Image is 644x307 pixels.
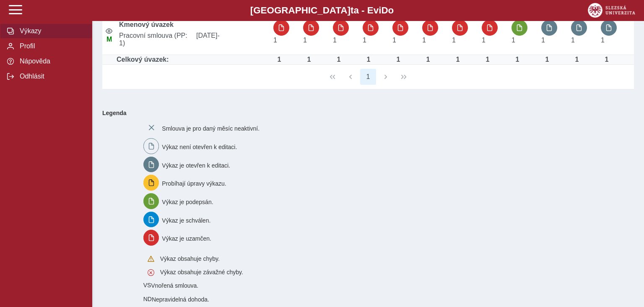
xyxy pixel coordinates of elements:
[99,106,631,120] b: Legenda
[360,56,377,63] div: Úvazek : 8 h / den. 40 h / týden.
[143,282,151,289] span: Smlouva vnořená do kmene
[422,37,426,44] span: Úvazek : 8 h / den. 40 h / týden.
[541,37,545,44] span: Úvazek : 8 h / den. 40 h / týden.
[162,180,226,187] span: Probíhají úpravy výkazu.
[449,56,466,63] div: Úvazek : 8 h / den. 40 h / týden.
[392,37,396,44] span: Úvazek : 8 h / den. 40 h / týden.
[333,37,337,44] span: Úvazek : 8 h / den. 40 h / týden.
[17,42,85,50] span: Profil
[601,37,605,44] span: Úvazek : 8 h / den. 40 h / týden.
[17,73,85,80] span: Odhlásit
[106,28,112,34] i: Smlouva je aktivní
[162,144,237,150] span: Výkaz není otevřen k editaci.
[390,56,407,63] div: Úvazek : 8 h / den. 40 h / týden.
[420,56,436,63] div: Úvazek : 8 h / den. 40 h / týden.
[588,3,635,18] img: logo_web_su.png
[151,282,198,289] span: Vnořená smlouva.
[273,37,277,44] span: Úvazek : 8 h / den. 40 h / týden.
[162,162,230,168] span: Výkaz je otevřen k editaci.
[25,5,619,16] b: [GEOGRAPHIC_DATA] a - Evi
[193,32,270,47] span: [DATE]
[17,58,85,65] span: Nápověda
[17,27,85,35] span: Výkazy
[571,37,575,44] span: Úvazek : 8 h / den. 40 h / týden.
[271,56,288,63] div: Úvazek : 8 h / den. 40 h / týden.
[388,5,394,16] span: o
[217,32,219,39] span: -
[160,255,220,262] span: Výkaz obsahuje chyby.
[119,21,174,28] b: Kmenový úvazek
[569,56,585,63] div: Úvazek : 8 h / den. 40 h / týden.
[482,37,486,44] span: Úvazek : 8 h / den. 40 h / týden.
[116,55,270,65] td: Celkový úvazek:
[301,56,317,63] div: Úvazek : 8 h / den. 40 h / týden.
[143,296,152,302] span: Smlouva vnořená do kmene
[162,217,210,223] span: Výkaz je schválen.
[351,5,353,16] span: t
[598,56,615,63] div: Úvazek : 8 h / den. 40 h / týden.
[106,36,112,43] span: Údaje souhlasí s údaji v Magionu
[160,269,243,276] span: Výkaz obsahuje závažné chyby.
[162,235,211,242] span: Výkaz je uzamčen.
[539,56,556,63] div: Úvazek : 8 h / den. 40 h / týden.
[360,69,376,85] button: 1
[116,32,193,47] span: Pracovní smlouva (PP: 1)
[479,56,496,63] div: Úvazek : 8 h / den. 40 h / týden.
[162,125,260,132] span: Smlouva je pro daný měsíc neaktivní.
[152,296,209,303] span: Nepravidelná dohoda.
[512,37,515,44] span: Úvazek : 8 h / den. 40 h / týden.
[381,5,388,16] span: D
[303,37,307,44] span: Úvazek : 8 h / den. 40 h / týden.
[363,37,366,44] span: Úvazek : 8 h / den. 40 h / týden.
[330,56,347,63] div: Úvazek : 8 h / den. 40 h / týden.
[509,56,526,63] div: Úvazek : 8 h / den. 40 h / týden.
[162,199,213,205] span: Výkaz je podepsán.
[452,37,456,44] span: Úvazek : 8 h / den. 40 h / týden.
